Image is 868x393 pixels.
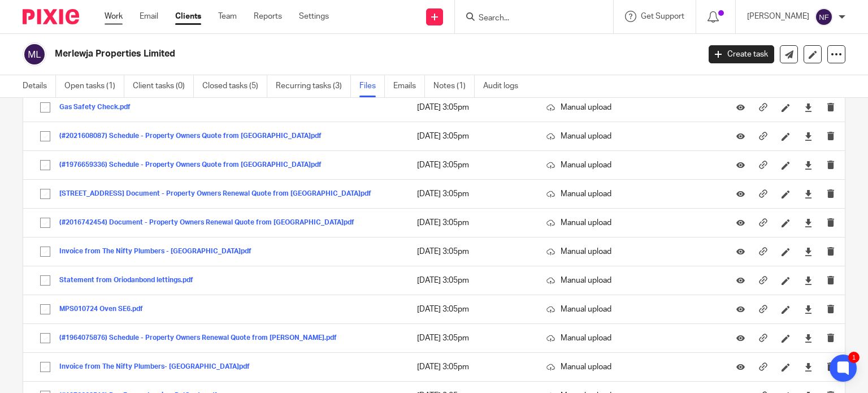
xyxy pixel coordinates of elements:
[59,277,202,284] button: Statement from Oriodanbond lettings.pdf
[546,159,709,171] p: Manual upload
[34,327,56,349] input: Select
[34,299,56,320] input: Select
[804,131,813,142] a: Download
[59,334,345,342] button: (#1964075876) Schedule - Property Owners Renewal Quote from [PERSON_NAME].pdf
[483,75,527,97] a: Audit logs
[59,103,139,111] button: Gas Safety Check.pdf
[34,154,56,176] input: Select
[546,188,709,200] p: Manual upload
[747,11,809,22] p: [PERSON_NAME]
[641,12,684,20] span: Get Support
[299,11,329,22] a: Settings
[23,75,56,97] a: Details
[34,270,56,291] input: Select
[175,11,201,22] a: Clients
[34,212,56,234] input: Select
[815,8,833,26] img: svg%3E
[59,190,380,198] button: [STREET_ADDRESS] Document - Property Owners Renewal Quote from [GEOGRAPHIC_DATA]pdf
[417,361,524,373] p: [DATE] 3:05pm
[546,304,709,315] p: Manual upload
[804,217,813,228] a: Download
[23,9,79,24] img: Pixie
[709,45,774,63] a: Create task
[417,159,524,171] p: [DATE] 3:05pm
[417,102,524,113] p: [DATE] 3:05pm
[276,75,351,97] a: Recurring tasks (3)
[140,11,158,22] a: Email
[417,131,524,142] p: [DATE] 3:05pm
[34,97,56,118] input: Select
[848,352,860,363] div: 1
[804,188,813,200] a: Download
[254,11,282,22] a: Reports
[546,246,709,257] p: Manual upload
[59,132,330,140] button: (#2021608087) Schedule - Property Owners Quote from [GEOGRAPHIC_DATA]pdf
[804,102,813,113] a: Download
[59,305,151,313] button: MPS010724 Oven SE6.pdf
[417,188,524,200] p: [DATE] 3:05pm
[64,75,124,97] a: Open tasks (1)
[34,126,56,147] input: Select
[417,246,524,257] p: [DATE] 3:05pm
[393,75,425,97] a: Emails
[417,275,524,286] p: [DATE] 3:05pm
[546,275,709,286] p: Manual upload
[59,161,330,169] button: (#1976659336) Schedule - Property Owners Quote from [GEOGRAPHIC_DATA]pdf
[202,75,267,97] a: Closed tasks (5)
[59,363,258,371] button: Invoice from The Nifty Plumbers- [GEOGRAPHIC_DATA]pdf
[546,102,709,113] p: Manual upload
[804,361,813,373] a: Download
[433,75,475,97] a: Notes (1)
[55,48,565,60] h2: Merlewja Properties Limited
[804,304,813,315] a: Download
[34,241,56,262] input: Select
[546,332,709,344] p: Manual upload
[34,356,56,378] input: Select
[804,246,813,257] a: Download
[478,14,579,24] input: Search
[417,217,524,228] p: [DATE] 3:05pm
[59,248,260,256] button: Invoice from The Nifty Plumbers - [GEOGRAPHIC_DATA]pdf
[417,332,524,344] p: [DATE] 3:05pm
[804,332,813,344] a: Download
[34,183,56,205] input: Select
[133,75,194,97] a: Client tasks (0)
[546,217,709,228] p: Manual upload
[359,75,385,97] a: Files
[417,304,524,315] p: [DATE] 3:05pm
[105,11,123,22] a: Work
[23,42,46,66] img: svg%3E
[804,275,813,286] a: Download
[546,131,709,142] p: Manual upload
[59,219,363,227] button: (#2016742454) Document - Property Owners Renewal Quote from [GEOGRAPHIC_DATA]pdf
[804,159,813,171] a: Download
[546,361,709,373] p: Manual upload
[218,11,237,22] a: Team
